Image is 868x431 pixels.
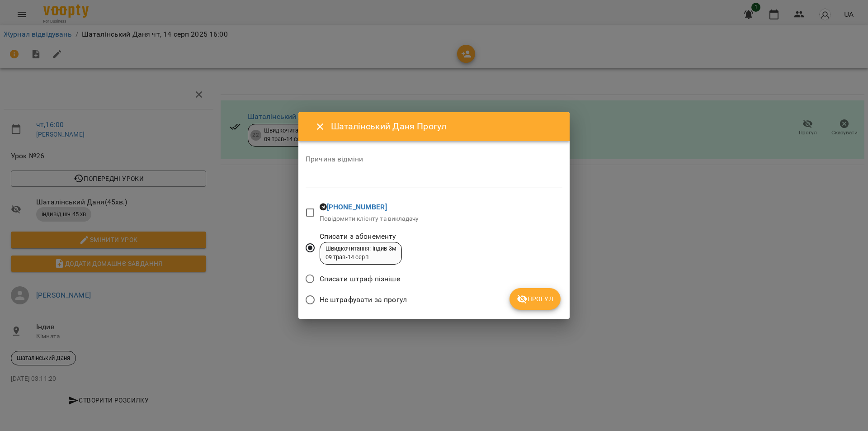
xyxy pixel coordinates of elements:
[309,116,331,137] button: Close
[517,294,553,304] span: Прогул
[509,288,561,310] button: Прогул
[325,245,396,261] div: Швидкочитання: Індив 3м 09 трав - 14 серп
[331,119,559,133] h6: Шаталінський Даня Прогул
[320,231,402,242] span: Списати з абонементу
[327,203,387,211] a: [PHONE_NUMBER]
[320,274,400,284] span: Списати штраф пізніше
[320,294,407,305] span: Не штрафувати за прогул
[320,214,419,223] p: Повідомити клієнту та викладачу
[306,156,562,163] label: Причина відміни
